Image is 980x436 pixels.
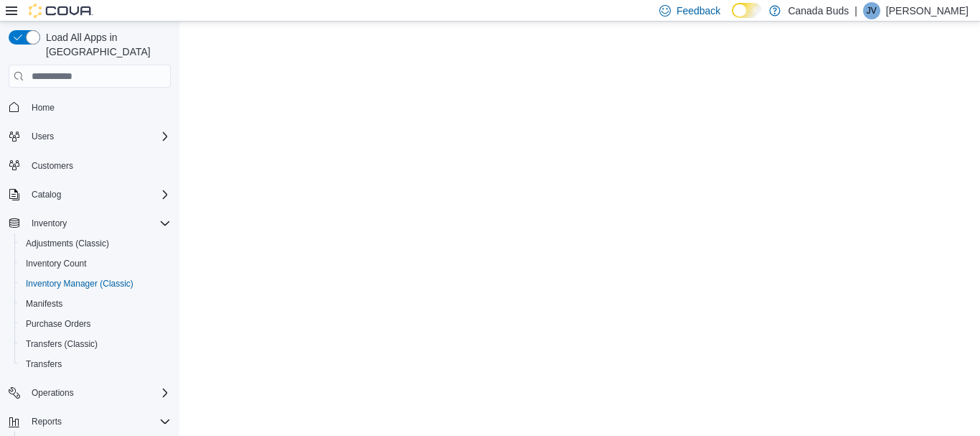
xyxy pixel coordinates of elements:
a: Transfers [20,356,67,373]
a: Transfers (Classic) [20,335,103,353]
span: Adjustments (Classic) [26,238,109,249]
button: Inventory Manager (Classic) [14,274,176,294]
button: Inventory Count [14,254,176,274]
p: [PERSON_NAME] [886,2,969,19]
span: Home [32,102,55,113]
span: Customers [26,157,171,175]
span: Operations [26,384,171,402]
input: Dark Mode [732,3,762,18]
span: Transfers (Classic) [26,338,98,350]
span: Catalog [32,189,61,200]
button: Operations [3,383,176,403]
p: Canada Buds [788,2,849,19]
button: Reports [26,413,67,430]
a: Inventory Count [20,255,93,272]
span: Load All Apps in [GEOGRAPHIC_DATA] [40,30,171,59]
span: Users [32,131,54,142]
img: Cova [29,4,93,18]
span: Inventory [26,215,171,232]
span: Adjustments (Classic) [20,235,171,252]
span: Users [26,128,171,145]
button: Reports [3,412,176,432]
span: Inventory Manager (Classic) [26,278,133,289]
button: Catalog [3,185,176,205]
span: Home [26,98,171,116]
div: Jillian Vander Doelen [863,2,880,19]
span: Feedback [677,4,720,18]
a: Customers [26,157,79,175]
span: Transfers [26,358,62,370]
p: | [854,2,857,19]
button: Adjustments (Classic) [14,233,176,254]
span: Transfers [20,356,171,373]
button: Transfers [14,354,176,374]
button: Users [3,126,176,147]
button: Operations [26,384,80,402]
span: Operations [32,387,74,399]
span: Transfers (Classic) [20,335,171,353]
button: Transfers (Classic) [14,334,176,354]
span: Reports [32,416,62,427]
button: Inventory [26,215,72,232]
button: Customers [3,155,176,176]
span: Inventory Count [20,255,171,272]
span: Inventory [32,218,67,229]
a: Inventory Manager (Classic) [20,275,139,292]
span: Inventory Manager (Classic) [20,275,171,292]
span: Manifests [26,298,62,310]
span: Dark Mode [732,18,732,19]
a: Home [26,99,60,116]
span: Customers [32,160,73,172]
button: Manifests [14,294,176,314]
button: Catalog [26,186,67,203]
span: Manifests [20,295,171,312]
a: Adjustments (Classic) [20,235,115,252]
span: Reports [26,413,171,430]
button: Home [3,96,176,117]
button: Inventory [3,213,176,233]
button: Users [26,128,60,145]
span: JV [867,2,877,19]
button: Purchase Orders [14,314,176,334]
span: Inventory Count [26,258,87,269]
a: Purchase Orders [20,315,97,333]
a: Manifests [20,295,68,312]
span: Purchase Orders [20,315,171,333]
span: Catalog [26,186,171,203]
span: Purchase Orders [26,318,91,330]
